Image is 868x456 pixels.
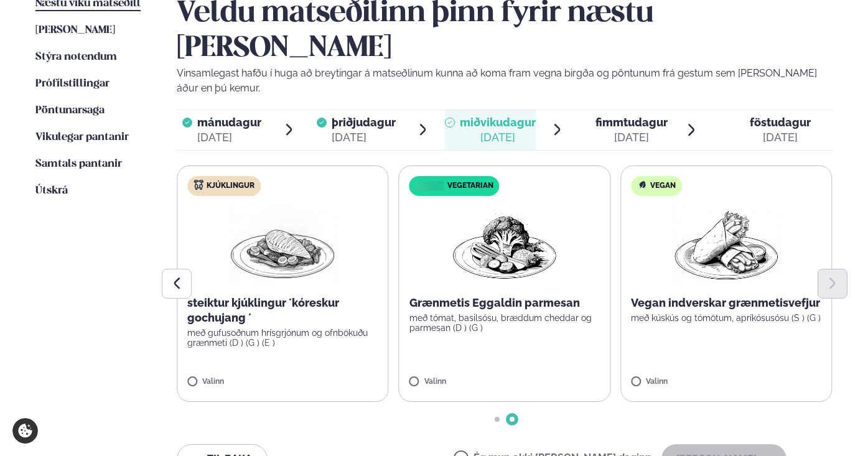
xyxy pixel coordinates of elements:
span: Pöntunarsaga [35,105,105,116]
p: Grænmetis Eggaldin parmesan [409,295,600,310]
a: Samtals pantanir [35,157,122,172]
span: þriðjudagur [332,116,396,129]
a: Cookie settings [12,418,38,444]
img: icon [413,180,447,192]
p: Vinsamlegast hafðu í huga að breytingar á matseðlinum kunna að koma fram vegna birgða og pöntunum... [177,66,832,96]
div: [DATE] [197,130,261,145]
p: með gufusoðnum hrísgrjónum og ofnbökuðu grænmeti (D ) (G ) (E ) [187,328,378,348]
span: Go to slide 1 [495,417,500,422]
div: [DATE] [460,130,536,145]
div: [DATE] [595,130,668,145]
img: Vegan.png [450,206,559,286]
a: Vikulegar pantanir [35,130,129,145]
span: föstudagur [750,116,811,129]
span: fimmtudagur [595,116,668,129]
p: steiktur kjúklingur ´kóreskur gochujang ´ [187,295,378,325]
span: miðvikudagur [460,116,536,129]
span: mánudagur [197,116,261,129]
span: Go to slide 2 [510,417,515,422]
span: [PERSON_NAME] [35,25,115,35]
span: Vikulegar pantanir [35,132,129,142]
span: Útskrá [35,185,68,196]
p: Vegan indverskar grænmetisvefjur [631,295,821,310]
img: Wraps.png [671,206,781,286]
a: Stýra notendum [35,50,117,65]
span: Vegetarian [447,181,493,191]
p: með kúskús og tómötum, apríkósusósu (S ) (G ) [631,313,821,323]
a: Prófílstillingar [35,77,110,91]
button: Next slide [818,269,847,299]
a: Pöntunarsaga [35,103,105,118]
span: Prófílstillingar [35,78,110,89]
div: [DATE] [750,130,811,145]
a: [PERSON_NAME] [35,23,115,38]
span: Vegan [650,181,676,191]
a: Útskrá [35,184,68,198]
span: Kjúklingur [207,181,254,191]
button: Previous slide [162,269,192,299]
div: [DATE] [332,130,396,145]
img: Chicken-breast.png [228,206,338,286]
img: chicken.svg [194,180,203,190]
span: Stýra notendum [35,52,117,62]
span: Samtals pantanir [35,159,122,169]
p: með tómat, basilsósu, bræddum cheddar og parmesan (D ) (G ) [409,313,600,333]
img: Vegan.svg [637,180,647,190]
